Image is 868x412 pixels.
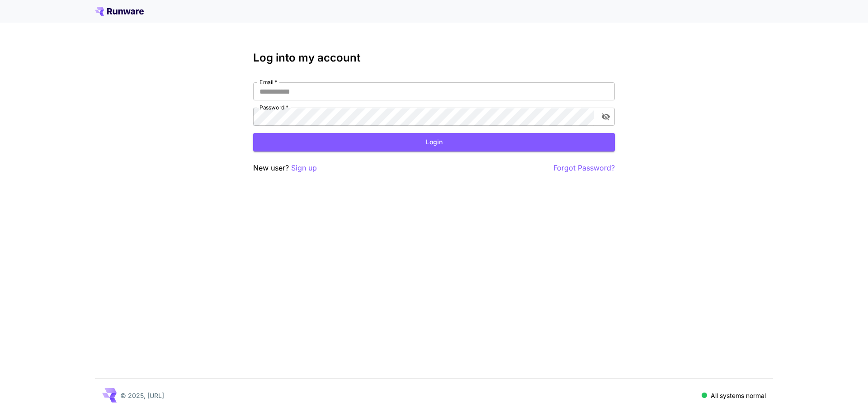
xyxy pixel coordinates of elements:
[598,109,614,125] button: toggle password visibility
[259,78,277,86] label: Email
[291,162,317,174] button: Sign up
[253,133,615,152] button: Login
[253,52,615,64] h3: Log into my account
[259,104,288,111] label: Password
[253,162,317,174] p: New user?
[711,391,766,400] p: All systems normal
[120,391,164,400] p: © 2025, [URL]
[553,162,615,174] button: Forgot Password?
